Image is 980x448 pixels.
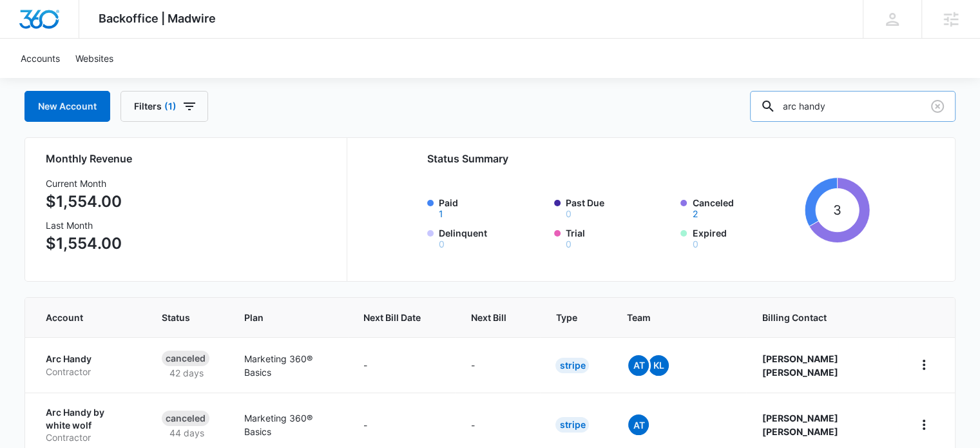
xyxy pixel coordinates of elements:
p: Contractor [46,431,131,444]
label: Canceled [692,196,800,219]
span: At [628,414,649,435]
span: KL [648,355,669,376]
p: Arc Handy [46,353,131,365]
p: $1,554.00 [46,232,122,255]
span: Plan [244,311,333,324]
h3: Current Month [46,177,122,190]
td: - [455,337,540,393]
span: Account [46,311,112,324]
span: Next Bill Date [363,311,421,324]
div: Stripe [555,358,589,373]
span: At [628,355,649,376]
a: Accounts [13,39,68,78]
td: - [348,337,455,393]
button: Filters(1) [120,91,208,122]
p: Marketing 360® Basics [244,411,333,438]
h2: Monthly Revenue [46,151,331,166]
p: 44 days [162,426,212,440]
div: Canceled [162,351,209,366]
a: New Account [24,91,110,122]
span: Type [555,311,577,324]
tspan: 3 [833,202,841,218]
label: Past Due [566,196,673,219]
span: Status [162,311,195,324]
label: Delinquent [439,226,546,249]
strong: [PERSON_NAME] [PERSON_NAME] [762,353,838,378]
a: Websites [68,39,121,78]
p: Arc Handy by white wolf [46,406,131,431]
button: home [914,414,934,435]
input: Search [750,91,956,122]
button: Paid [439,209,443,219]
span: (1) [164,102,177,111]
strong: [PERSON_NAME] [PERSON_NAME] [762,413,838,437]
span: Billing Contact [762,311,883,324]
button: Canceled [692,209,697,219]
h3: Last Month [46,219,122,232]
button: home [914,355,934,375]
label: Trial [566,226,673,249]
p: 42 days [162,366,211,380]
h2: Status Summary [427,151,870,166]
p: Contractor [46,365,131,378]
button: Clear [927,96,948,117]
span: Next Bill [470,311,506,324]
p: Marketing 360® Basics [244,352,333,379]
span: Backoffice | Madwire [99,12,216,25]
p: $1,554.00 [46,190,122,213]
label: Paid [439,196,546,219]
a: Arc Handy by white wolfContractor [46,406,131,444]
a: Arc HandyContractor [46,353,131,378]
span: Team [626,311,712,324]
label: Expired [692,226,800,249]
div: Canceled [162,411,209,426]
div: Stripe [555,417,589,433]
